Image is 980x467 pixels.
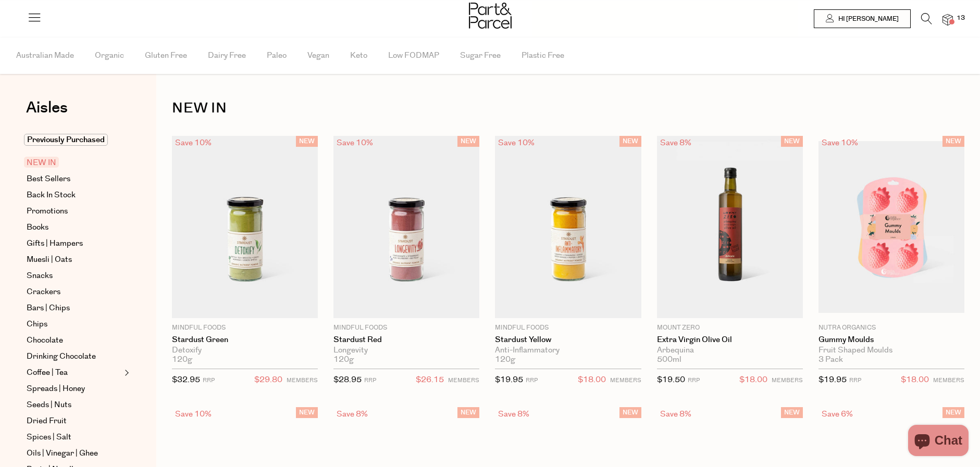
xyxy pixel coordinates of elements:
small: MEMBERS [933,376,964,384]
div: Save 10% [818,136,861,150]
small: RRP [364,376,376,384]
span: Sugar Free [460,37,501,74]
div: Save 8% [495,407,532,421]
a: Best Sellers [27,173,121,185]
a: Back In Stock [27,189,121,201]
span: Australian Made [16,37,74,74]
span: Dried Fruit [27,415,67,427]
span: Dairy Free [208,37,246,74]
a: Chips [27,318,121,331]
a: Spices | Salt [27,431,121,444]
a: Gifts | Hampers [27,237,121,250]
span: Drinking Chocolate [27,350,96,363]
a: Stardust Red [333,335,479,345]
span: $32.95 [172,374,200,385]
a: Stardust Green [172,335,318,345]
a: Seeds | Nuts [27,399,121,411]
span: 3 Pack [818,355,843,364]
span: Previously Purchased [24,134,108,146]
span: Snacks [27,270,53,282]
div: Save 10% [495,136,538,150]
inbox-online-store-chat: Shopify online store chat [905,425,972,459]
div: Fruit Shaped Moulds [818,346,964,355]
div: Arbequina [657,346,803,355]
a: Crackers [27,286,121,298]
p: Mindful Foods [172,323,318,333]
span: Paleo [267,37,287,74]
div: Longevity [333,346,479,355]
p: Nutra Organics [818,323,964,333]
span: Vegan [307,37,329,74]
a: Muesli | Oats [27,254,121,266]
span: Books [27,221,48,234]
span: Organic [95,37,124,74]
span: 500ml [657,355,681,364]
span: NEW [619,136,641,147]
span: $28.95 [333,374,362,385]
span: $19.95 [818,374,847,385]
p: Mindful Foods [495,323,641,333]
img: Part&Parcel [469,3,512,29]
a: Hi [PERSON_NAME] [814,9,911,28]
span: Low FODMAP [388,37,439,74]
div: Save 10% [172,136,215,150]
a: Gummy Moulds [818,335,964,345]
span: Chips [27,318,47,331]
small: MEMBERS [448,376,479,384]
span: Seeds | Nuts [27,399,71,411]
a: Extra Virgin Olive Oil [657,335,803,345]
a: Chocolate [27,334,121,347]
span: NEW IN [24,157,59,168]
span: NEW [942,407,964,418]
span: NEW [457,407,479,418]
button: Expand/Collapse Coffee | Tea [122,367,129,379]
small: RRP [688,376,700,384]
small: RRP [849,376,861,384]
small: RRP [203,376,215,384]
div: Save 8% [657,136,694,150]
img: Extra Virgin Olive Oil [657,136,803,318]
a: Stardust Yellow [495,335,641,345]
p: Mount Zero [657,323,803,333]
span: Back In Stock [27,189,76,201]
a: Books [27,221,121,234]
span: Promotions [27,205,68,218]
img: Stardust Red [333,136,479,318]
span: $19.95 [495,374,523,385]
span: Gluten Free [145,37,187,74]
span: $26.15 [416,373,444,387]
a: 13 [942,14,953,25]
small: MEMBERS [772,376,803,384]
div: Anti-Inflammatory [495,346,641,355]
span: Best Sellers [27,173,70,185]
a: Drinking Chocolate [27,350,121,363]
span: Plastic Free [522,37,564,74]
span: NEW [296,136,318,147]
span: $18.00 [901,373,929,387]
small: MEMBERS [610,376,641,384]
span: Hi [PERSON_NAME] [836,15,899,23]
span: Chocolate [27,334,63,347]
span: Crackers [27,286,60,298]
div: Detoxify [172,346,318,355]
img: Stardust Green [172,136,318,318]
div: Save 10% [172,407,215,421]
div: Save 6% [818,407,856,421]
a: Previously Purchased [27,134,121,146]
span: NEW [457,136,479,147]
div: Save 8% [657,407,694,421]
a: Bars | Chips [27,302,121,314]
div: Save 10% [333,136,376,150]
span: Spreads | Honey [27,383,85,395]
img: Stardust Yellow [495,136,641,318]
span: Bars | Chips [27,302,70,314]
span: Gifts | Hampers [27,237,83,250]
span: $18.00 [739,373,767,387]
span: $19.50 [657,374,685,385]
img: Gummy Moulds [818,141,964,313]
p: Mindful Foods [333,323,479,333]
span: 120g [172,355,192,364]
span: NEW [781,407,803,418]
small: MEMBERS [287,376,318,384]
a: Coffee | Tea [27,367,121,379]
